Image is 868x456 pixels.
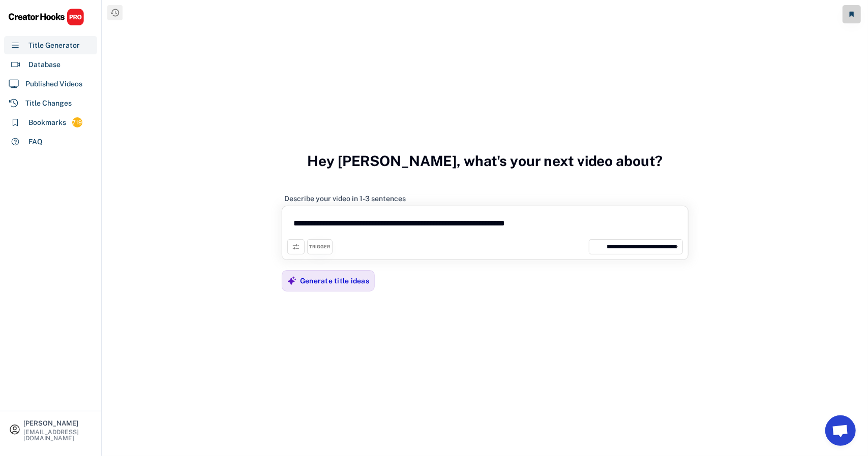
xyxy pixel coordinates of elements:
[310,244,331,250] div: TRIGGER
[300,276,369,285] div: Generate title ideas
[25,79,82,89] div: Published Videos
[308,142,663,180] h3: Hey [PERSON_NAME], what's your next video about?
[28,117,66,128] div: Bookmarks
[23,420,93,427] div: [PERSON_NAME]
[25,98,72,109] div: Title Changes
[28,59,61,70] div: Database
[8,8,84,26] img: CHPRO%20Logo.svg
[28,40,80,51] div: Title Generator
[72,118,82,127] div: 719
[825,415,856,446] a: Open chat
[592,242,601,251] img: unnamed.jpg
[284,194,406,203] div: Describe your video in 1-3 sentences
[23,429,93,441] div: [EMAIL_ADDRESS][DOMAIN_NAME]
[28,137,43,147] div: FAQ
